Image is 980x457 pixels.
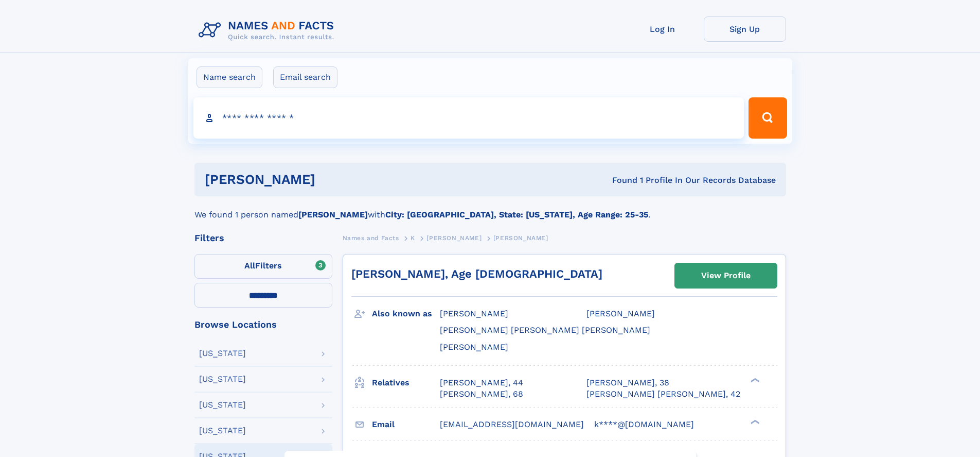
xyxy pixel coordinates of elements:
[440,377,523,388] a: [PERSON_NAME], 44
[748,418,760,425] div: ❯
[621,16,704,42] a: Log In
[411,234,415,242] span: K
[440,309,508,318] span: [PERSON_NAME]
[464,175,776,186] div: Found 1 Profile In Our Records Database
[372,416,440,433] h3: Email
[586,377,669,388] a: [PERSON_NAME], 38
[199,427,246,435] div: [US_STATE]
[194,233,332,243] div: Filters
[194,196,786,221] div: We found 1 person named with .
[343,231,399,244] a: Names and Facts
[194,254,332,279] label: Filters
[197,66,262,88] label: Name search
[748,377,760,383] div: ❯
[493,234,548,242] span: [PERSON_NAME]
[426,234,482,242] span: [PERSON_NAME]
[351,267,602,280] a: [PERSON_NAME], Age [DEMOGRAPHIC_DATA]
[298,210,368,219] b: [PERSON_NAME]
[244,261,255,270] span: All
[440,388,523,400] a: [PERSON_NAME], 68
[749,97,787,139] button: Search Button
[385,210,648,219] b: City: [GEOGRAPHIC_DATA], State: [US_STATE], Age Range: 25-35
[205,173,464,186] h1: [PERSON_NAME]
[372,374,440,392] h3: Relatives
[411,231,415,244] a: K
[440,342,508,352] span: [PERSON_NAME]
[193,97,744,139] input: search input
[701,264,751,287] div: View Profile
[199,401,246,409] div: [US_STATE]
[372,305,440,323] h3: Also known as
[426,231,482,244] a: [PERSON_NAME]
[440,325,650,335] span: [PERSON_NAME] [PERSON_NAME] [PERSON_NAME]
[586,388,740,400] a: [PERSON_NAME] [PERSON_NAME], 42
[194,16,343,44] img: Logo Names and Facts
[704,16,786,42] a: Sign Up
[586,309,655,318] span: [PERSON_NAME]
[675,263,777,288] a: View Profile
[199,349,246,358] div: [US_STATE]
[199,375,246,383] div: [US_STATE]
[194,320,332,329] div: Browse Locations
[273,66,337,88] label: Email search
[440,419,584,429] span: [EMAIL_ADDRESS][DOMAIN_NAME]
